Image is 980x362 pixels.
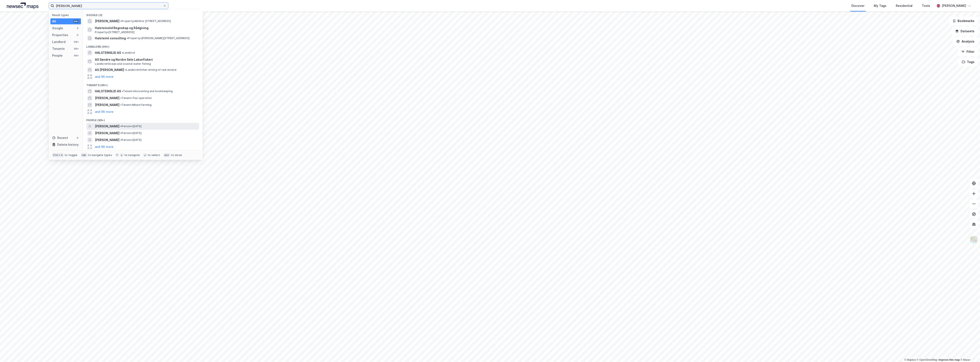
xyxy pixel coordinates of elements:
div: 3 [76,26,79,30]
div: 99+ [73,54,79,57]
div: to toggle [65,153,77,157]
a: Mapbox [904,358,916,361]
span: Tenant • Mixed farming [120,103,152,107]
a: Improve this map [939,358,960,361]
span: • [120,138,122,141]
span: Person • [DATE] [120,131,141,135]
div: Delete history [57,142,79,147]
div: to close [171,153,182,157]
div: Result types [52,13,81,17]
span: [PERSON_NAME] [95,124,119,129]
span: Halsteinli consulting [95,36,126,41]
span: Landlord [122,51,135,54]
button: Tags [958,58,978,66]
div: Recent [52,135,68,140]
span: Person • [DATE] [120,125,141,128]
span: [PERSON_NAME] [95,137,119,143]
div: Google [52,26,63,31]
img: Z [970,236,978,244]
button: Datasets [952,27,978,35]
span: [PERSON_NAME] [95,131,119,136]
a: OpenStreetMap [917,358,938,361]
iframe: Chat Widget [959,341,980,362]
span: Property • [STREET_ADDRESS] [95,31,134,34]
div: People [52,53,63,58]
span: • [122,51,123,54]
div: Landlord [52,39,66,44]
div: 99+ [73,40,79,44]
span: Tenant • Accounting and bookkeeping [122,90,173,93]
div: to select [148,153,160,157]
span: • [120,96,122,100]
span: • [120,103,122,106]
div: People (99+) [83,115,203,123]
span: Tenant • Taxi operation [120,96,152,100]
div: Discover [852,3,865,8]
span: • [122,90,123,93]
span: AS Søndre og Nordre Sele Laksefiskeri [95,57,197,62]
div: Tenants (99+) [83,80,203,88]
div: Properties [52,32,68,38]
span: Person • [DATE] [120,138,141,142]
div: Residential [896,3,913,8]
div: to navigate [124,153,140,157]
button: Bookmarks [949,17,978,25]
div: Landlord (99+) [83,42,203,49]
span: • [120,125,122,128]
span: [PERSON_NAME] [95,19,119,24]
div: tab [81,153,87,157]
button: and 96 more [95,74,113,79]
div: 99+ [73,20,79,23]
span: Landlord • Other letting of real estate [125,68,177,72]
div: 99+ [73,47,79,50]
button: Filter [958,47,978,56]
span: Property • Midtre [STREET_ADDRESS] [120,19,171,23]
div: esc [163,153,170,157]
div: Tenants [52,46,65,51]
div: [PERSON_NAME] [942,3,966,8]
button: and 96 more [95,109,113,114]
div: 0 [76,136,79,140]
input: Search by address, cadastre, landlords, tenants or people [54,3,163,9]
span: Property • [PERSON_NAME][STREET_ADDRESS] [127,37,190,40]
img: logo.a4113a55bc3d86da70a041830d287a7e.svg [7,3,38,9]
div: My Tags [874,3,887,8]
div: Ctrl + k [52,153,64,157]
span: AS [PERSON_NAME] [95,67,124,72]
span: Landlord • Ocean and coastal water fishing [95,62,151,66]
span: • [125,68,126,71]
div: 0 [76,33,79,37]
span: • [120,131,122,135]
span: • [120,19,122,23]
div: All [52,19,56,24]
button: and 96 more [95,144,113,149]
span: [PERSON_NAME] [95,96,119,101]
span: Halsteinslid Regnskap og Rådgiving [95,25,197,31]
div: to navigate types [88,153,112,157]
div: Google (3) [83,10,203,18]
div: Tools [922,3,930,8]
div: Kontrollprogram for chat [959,341,980,362]
span: • [127,37,128,40]
button: Analysis [953,37,978,46]
span: HALSTEINSLID AS [95,50,121,55]
span: HALSTEINSLID AS [95,89,121,94]
span: [PERSON_NAME] [95,102,119,107]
